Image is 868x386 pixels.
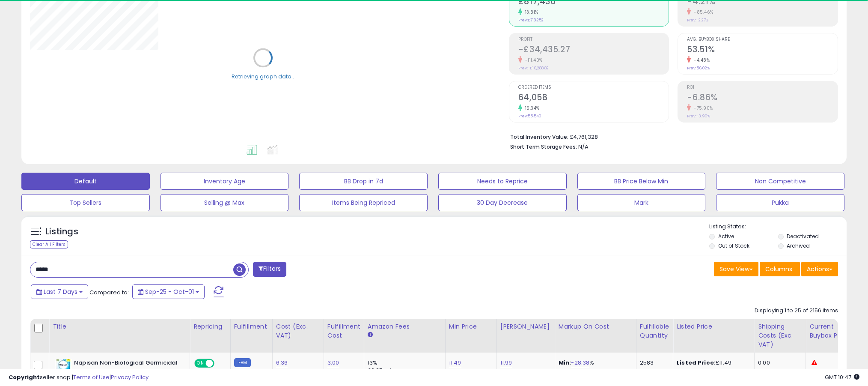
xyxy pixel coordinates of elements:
[132,284,205,299] button: Sep-25 - Oct-01
[438,194,567,211] button: 30 Day Decrease
[276,322,320,340] div: Cost (Exc. VAT)
[500,322,551,331] div: [PERSON_NAME]
[709,223,846,231] p: Listing States:
[73,373,110,381] a: Terms of Use
[518,45,669,56] h2: -£34,435.27
[193,322,227,331] div: Repricing
[760,262,800,276] button: Columns
[718,233,734,240] label: Active
[691,57,710,63] small: -4.48%
[691,105,713,111] small: -75.90%
[30,240,68,248] div: Clear All Filters
[31,284,88,299] button: Last 7 Days
[687,85,838,90] span: ROI
[716,194,844,211] button: Pukka
[299,194,428,211] button: Items Being Repriced
[571,359,589,367] a: -28.38
[111,373,149,381] a: Privacy Policy
[368,331,373,339] small: Amazon Fees.
[299,173,428,190] button: BB Drop in 7d
[687,45,838,56] h2: 53.51%
[687,114,710,119] small: Prev: -3.90%
[577,173,706,190] button: BB Price Below Min
[687,18,708,23] small: Prev: -2.27%
[500,359,512,367] a: 11.99
[640,359,666,367] div: 2583
[716,173,844,190] button: Non Competitive
[232,72,294,80] div: Retrieving graph data..
[677,359,716,367] b: Listed Price:
[327,359,339,367] a: 3.00
[510,133,568,141] b: Total Inventory Value:
[687,66,710,71] small: Prev: 56.02%
[55,359,72,376] img: 41L50b292HL._SL40_.jpg
[510,131,832,141] li: £4,761,328
[640,322,669,340] div: Fulfillable Quantity
[44,287,77,296] span: Last 7 Days
[161,194,289,211] button: Selling @ Max
[687,37,838,42] span: Avg. Buybox Share
[765,265,792,273] span: Columns
[787,233,819,240] label: Deactivated
[195,360,206,367] span: ON
[21,194,150,211] button: Top Sellers
[691,9,713,15] small: -85.46%
[758,359,799,367] div: 0.00
[145,287,194,296] span: Sep-25 - Oct-01
[449,359,461,367] a: 11.49
[718,242,749,249] label: Out of Stock
[522,9,538,15] small: 13.81%
[89,288,129,296] span: Compared to:
[559,322,633,331] div: Markup on Cost
[9,374,149,382] div: seller snap | |
[45,226,78,238] h5: Listings
[21,173,150,190] button: Default
[787,242,810,249] label: Archived
[368,322,442,331] div: Amazon Fees
[801,262,838,276] button: Actions
[577,194,706,211] button: Mark
[714,262,758,276] button: Save View
[53,322,186,331] div: Title
[809,322,853,340] div: Current Buybox Price
[559,359,630,375] div: %
[559,359,571,367] b: Min:
[234,322,269,331] div: Fulfillment
[510,143,577,150] b: Short Term Storage Fees:
[758,322,802,349] div: Shipping Costs (Exc. VAT)
[578,143,589,151] span: N/A
[449,322,493,331] div: Min Price
[518,18,544,23] small: Prev: £718,252
[518,93,669,104] h2: 64,058
[522,57,543,63] small: -111.40%
[276,359,288,367] a: 6.36
[755,307,838,315] div: Displaying 1 to 25 of 2156 items
[677,359,748,367] div: £11.49
[438,173,567,190] button: Needs to Reprice
[687,93,838,104] h2: -6.86%
[518,114,541,119] small: Prev: 55,540
[327,322,360,340] div: Fulfillment Cost
[253,262,286,277] button: Filters
[9,373,40,381] strong: Copyright
[368,359,439,367] div: 13%
[555,319,636,353] th: The percentage added to the cost of goods (COGS) that forms the calculator for Min & Max prices.
[161,173,289,190] button: Inventory Age
[518,85,669,90] span: Ordered Items
[677,322,751,331] div: Listed Price
[522,105,540,111] small: 15.34%
[518,37,669,42] span: Profit
[825,373,859,381] span: 2025-10-9 10:47 GMT
[234,358,251,367] small: FBM
[518,66,549,71] small: Prev: -£16,288.82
